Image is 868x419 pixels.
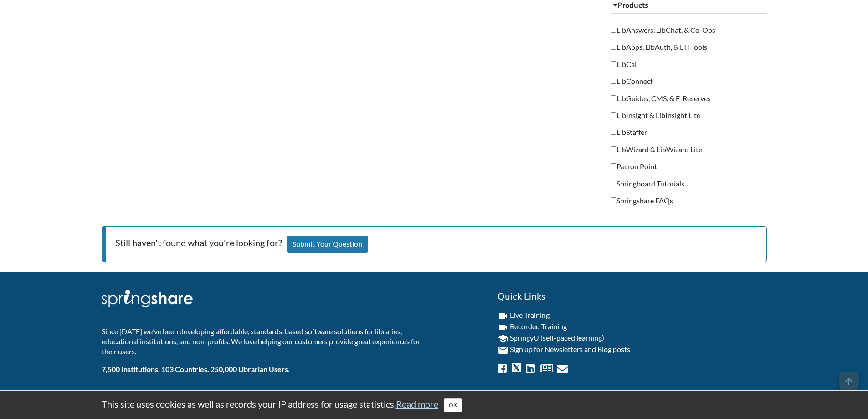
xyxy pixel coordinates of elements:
[498,290,767,303] h2: Quick Links
[510,310,550,319] a: Live Training
[611,163,616,169] input: Patron Point
[611,145,702,155] label: LibWizard & LibWizard Lite
[611,129,616,135] input: LibStaffer
[102,365,290,373] b: 7,500 Institutions. 103 Countries. 250,000 Librarian Users.
[839,372,859,392] span: arrow_upward
[611,59,637,69] label: LibCal
[611,44,616,50] input: LibApps, LibAuth, & LTI Tools
[611,95,616,101] input: LibGuides, CMS, & E-Reserves
[498,310,508,321] i: videocam
[510,333,604,342] a: SpringyU (self-paced learning)
[611,61,616,67] input: LibCal
[102,290,193,307] img: Springshare
[611,181,616,186] input: Springboard Tutorials
[611,179,684,189] label: Springboard Tutorials
[498,333,508,344] i: school
[510,345,630,353] a: Sign up for Newsletters and Blog posts
[396,398,438,409] a: Read more
[611,197,616,203] input: Springshare FAQs
[611,161,657,171] label: Patron Point
[444,398,462,412] button: Close
[102,226,767,262] p: Still haven't found what you're looking for?
[611,93,711,103] label: LibGuides, CMS, & E-Reserves
[611,127,647,137] label: LibStaffer
[92,398,776,412] div: This site uses cookies as well as records your IP address for usage statistics.
[102,326,427,357] p: Since [DATE] we've been developing affordable, standards-based software solutions for libraries, ...
[611,42,707,52] label: LibApps, LibAuth, & LTI Tools
[498,345,508,356] i: email
[287,236,368,253] a: Submit Your Question
[611,76,653,86] label: LibConnect
[611,110,700,120] label: LibInsight & LibInsight Lite
[611,112,616,118] input: LibInsight & LibInsight Lite
[510,322,567,331] a: Recorded Training
[611,27,616,33] input: LibAnswers, LibChat, & Co-Ops
[611,78,616,84] input: LibConnect
[498,322,508,333] i: videocam
[611,196,673,206] label: Springshare FAQs
[611,25,715,35] label: LibAnswers, LibChat, & Co-Ops
[839,372,859,383] a: arrow_upward
[611,146,616,152] input: LibWizard & LibWizard Lite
